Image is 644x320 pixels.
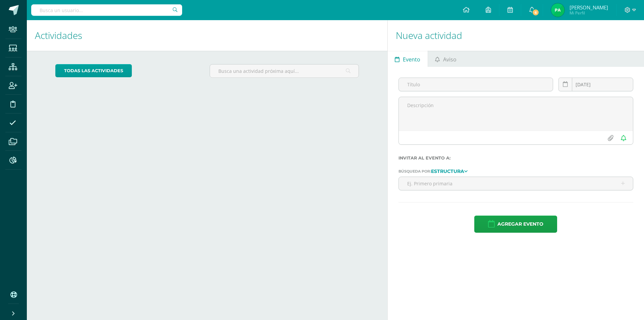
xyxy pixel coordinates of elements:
[551,3,565,17] img: ea606af391f2c2e5188f5482682bdea3.png
[55,64,132,77] a: todas las Actividades
[443,51,457,67] span: Aviso
[398,155,633,161] label: Invitar al evento a:
[570,4,608,11] span: [PERSON_NAME]
[570,10,608,16] span: Mi Perfil
[431,168,464,174] strong: Estructura
[399,78,553,91] input: Título
[532,9,539,16] span: 6
[31,4,182,16] input: Busca un usuario...
[396,20,636,51] h1: Nueva actividad
[210,64,359,78] input: Busca una actividad próxima aquí...
[428,51,464,67] a: Aviso
[388,51,428,67] a: Evento
[398,169,431,174] span: Búsqueda por:
[474,216,557,233] button: Agregar evento
[35,20,379,51] h1: Actividades
[431,169,468,173] a: Estructura
[399,177,633,190] input: Ej. Primero primaria
[403,51,420,67] span: Evento
[497,216,543,232] span: Agregar evento
[559,78,633,91] input: Fecha de entrega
